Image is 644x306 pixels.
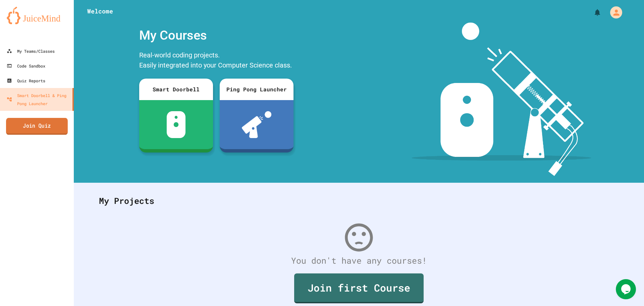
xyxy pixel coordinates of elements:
[136,48,297,74] div: Real-world coding projects. Easily integrated into your Computer Science class.
[294,273,424,303] a: Join first Course
[92,188,626,214] div: My Projects
[7,7,67,24] img: logo-orange.svg
[167,111,186,138] img: sdb-white.svg
[7,47,55,55] div: My Teams/Classes
[92,254,626,267] div: You don't have any courses!
[7,62,45,70] div: Code Sandbox
[7,77,45,85] div: Quiz Reports
[412,23,591,176] img: banner-image-my-projects.png
[603,5,624,20] div: My Account
[7,91,70,107] div: Smart Doorbell & Ping Pong Launcher
[616,279,637,299] iframe: chat widget
[220,79,293,100] div: Ping Pong Launcher
[139,79,213,100] div: Smart Doorbell
[136,23,297,48] div: My Courses
[242,111,272,138] img: ppl-with-ball.png
[581,7,603,18] div: My Notifications
[6,118,68,135] a: Join Quiz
